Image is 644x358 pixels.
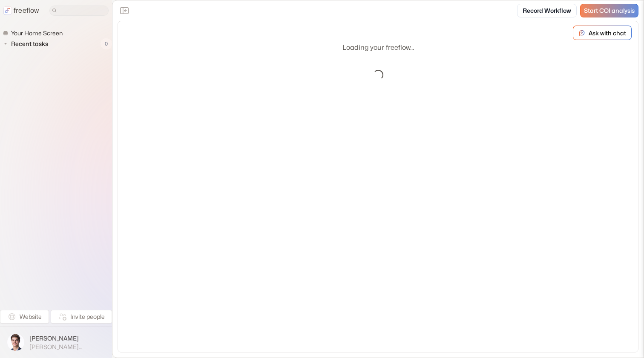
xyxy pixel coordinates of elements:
a: freeflow [3,6,39,16]
span: Your Home Screen [9,29,65,37]
p: freeflow [14,6,39,16]
img: profile [7,334,24,351]
a: Your Home Screen [3,28,66,38]
span: 0 [101,38,112,49]
span: [PERSON_NAME] [29,334,105,343]
span: Start COI analysis [584,7,635,14]
span: [PERSON_NAME][EMAIL_ADDRESS][PERSON_NAME][DOMAIN_NAME] [29,343,105,351]
p: Ask with chat [589,29,626,37]
p: Loading your freeflow... [342,43,414,53]
button: Recent tasks [3,39,52,49]
a: Record Workflow [517,4,577,17]
button: Invite people [51,310,112,324]
button: Close the sidebar [118,4,131,17]
button: [PERSON_NAME][PERSON_NAME][EMAIL_ADDRESS][PERSON_NAME][DOMAIN_NAME] [5,332,107,353]
a: Start COI analysis [580,4,638,17]
span: Recent tasks [9,40,51,48]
